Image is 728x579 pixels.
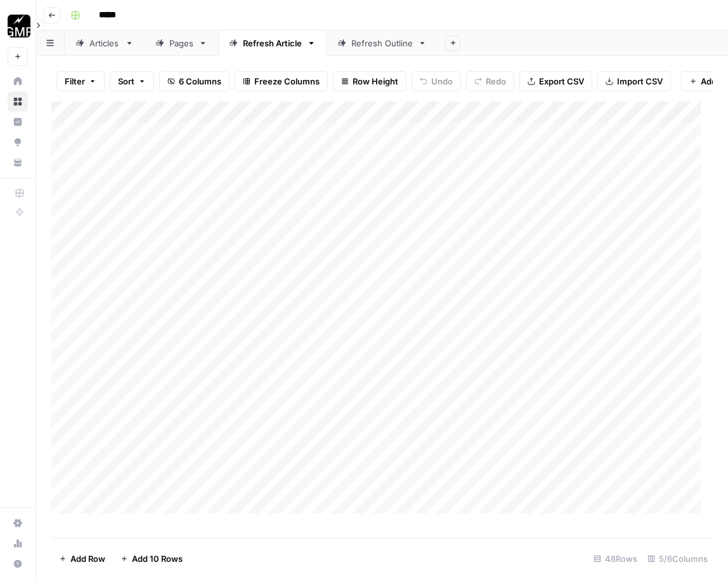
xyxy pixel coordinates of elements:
button: Sort [110,71,154,91]
button: Add 10 Rows [113,549,190,569]
button: Freeze Columns [235,71,328,91]
button: Help + Support [8,554,28,574]
span: Freeze Columns [254,75,320,88]
a: Refresh Article [218,30,327,56]
div: Pages [169,37,193,50]
span: Row Height [353,75,398,88]
span: 6 Columns [179,75,221,88]
a: Articles [65,30,145,56]
span: Add Row [70,552,105,565]
span: Undo [431,75,453,88]
button: Filter [56,71,105,91]
span: Export CSV [539,75,584,88]
span: Filter [65,75,85,88]
a: Home [8,71,28,91]
button: 6 Columns [159,71,230,91]
button: Add Row [51,549,113,569]
div: 48 Rows [588,549,642,569]
a: Refresh Outline [327,30,438,56]
div: Articles [89,37,120,50]
button: Row Height [333,71,406,91]
span: Sort [118,75,134,88]
div: 5/6 Columns [642,549,713,569]
span: Import CSV [617,75,663,88]
div: Refresh Article [243,37,302,50]
a: Opportunities [8,132,28,152]
a: Insights [8,112,28,132]
button: Workspace: Growth Marketing Pro [8,10,28,42]
button: Redo [466,71,514,91]
button: Import CSV [597,71,671,91]
button: Export CSV [519,71,592,91]
img: Growth Marketing Pro Logo [8,15,30,37]
a: Browse [8,91,28,112]
div: Refresh Outline [351,37,413,50]
a: Usage [8,533,28,554]
a: Your Data [8,152,28,173]
button: Undo [412,71,461,91]
a: Pages [145,30,218,56]
a: Settings [8,513,28,533]
span: Add 10 Rows [132,552,183,565]
span: Redo [486,75,506,88]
